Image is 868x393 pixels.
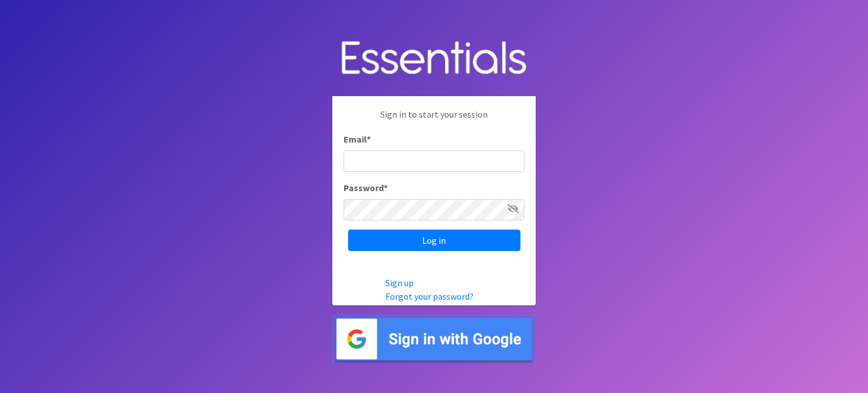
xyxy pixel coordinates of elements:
[332,314,536,364] img: Sign in with Google
[344,181,388,195] label: Password
[385,277,414,288] a: Sign up
[344,107,524,132] p: Sign in to start your session
[348,230,520,251] input: Log in
[332,29,536,88] img: Human Essentials
[384,182,388,193] abbr: required
[344,132,371,146] label: Email
[385,291,474,302] a: Forgot your password?
[367,133,371,145] abbr: required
